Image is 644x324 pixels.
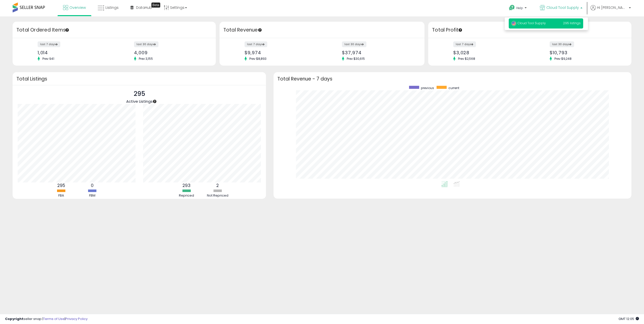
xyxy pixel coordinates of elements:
span: Cloud Tool Supply [511,21,546,25]
span: Prev: 3,155 [136,57,155,61]
div: 4,009 [134,50,207,55]
div: Tooltip anchor [65,28,69,32]
h3: Total Profit [432,26,628,34]
img: usa.png [511,21,516,26]
div: $37,974 [342,50,416,55]
i: Get Help [509,5,515,11]
label: last 30 days [134,41,158,47]
span: Active Listings [126,99,153,104]
b: 2 [216,182,219,188]
h3: Total Ordered Items [16,26,212,34]
div: $3,028 [453,50,526,55]
h3: Total Revenue [223,26,421,34]
span: Prev: 941 [40,57,57,61]
b: 0 [91,182,94,188]
span: Help [516,6,523,10]
div: Tooltip anchor [458,28,463,32]
span: previous [421,86,434,90]
div: 1,014 [38,50,111,55]
span: Prev: $9,248 [552,57,574,61]
div: Not Repriced [202,193,233,198]
label: last 30 days [342,41,366,47]
p: 295 [126,89,153,99]
span: Prev: $2,568 [455,57,478,61]
label: last 7 days [245,41,267,47]
span: Listings [105,5,119,10]
a: Hi [PERSON_NAME] [591,5,631,16]
div: $10,793 [550,50,623,55]
span: 295 listings [563,21,581,25]
div: Tooltip anchor [151,3,160,8]
span: DataHub [136,5,152,10]
div: FBM [77,193,107,198]
h3: Total Listings [16,77,262,81]
span: Overview [69,5,86,10]
b: 295 [57,182,65,188]
label: last 30 days [550,41,574,47]
label: last 7 days [453,41,476,47]
b: 293 [182,182,191,188]
div: Tooltip anchor [152,99,157,104]
label: last 7 days [38,41,60,47]
h3: Total Revenue - 7 days [277,77,628,81]
a: Help [505,1,532,16]
span: Cloud Tool Supply [546,5,579,10]
div: $9,974 [245,50,318,55]
div: FBA [46,193,76,198]
span: Hi [PERSON_NAME] [597,5,627,10]
span: Prev: $30,615 [344,57,367,61]
span: current [448,86,459,90]
span: Prev: $8,893 [247,57,269,61]
div: Repriced [171,193,202,198]
div: Tooltip anchor [258,28,262,32]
